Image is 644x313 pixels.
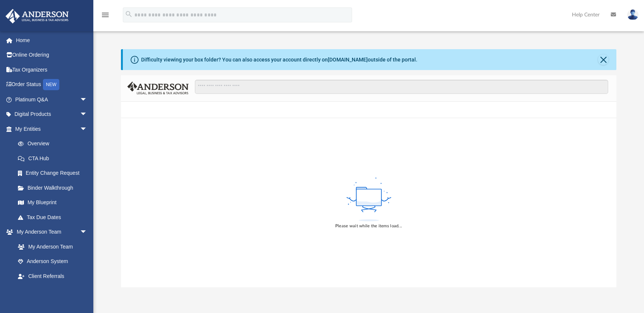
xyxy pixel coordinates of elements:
img: User Pic [627,9,638,20]
a: Entity Change Request [10,166,99,181]
a: My Documentsarrow_drop_down [5,284,95,298]
a: Online Ordering [5,48,99,63]
a: Order StatusNEW [5,77,99,92]
a: [DOMAIN_NAME] [328,57,368,63]
span: arrow_drop_down [80,121,95,137]
a: Platinum Q&Aarrow_drop_down [5,92,99,107]
span: arrow_drop_down [80,107,95,122]
div: Please wait while the items load... [335,223,402,230]
a: Binder Walkthrough [10,180,99,195]
div: Difficulty viewing your box folder? You can also access your account directly on outside of the p... [141,56,417,64]
span: arrow_drop_down [80,284,95,299]
a: Tax Organizers [5,62,99,77]
input: Search files and folders [195,80,608,94]
a: Overview [10,136,99,151]
a: Tax Due Dates [10,210,99,225]
a: My Anderson Teamarrow_drop_down [5,225,95,240]
span: arrow_drop_down [80,225,95,240]
a: Home [5,33,99,48]
i: search [125,10,133,18]
a: My Anderson Team [10,239,91,254]
i: menu [101,10,110,19]
span: arrow_drop_down [80,92,95,107]
a: Client Referrals [10,269,95,284]
a: CTA Hub [10,151,99,166]
a: My Entitiesarrow_drop_down [5,121,99,136]
a: Anderson System [10,254,95,269]
img: Anderson Advisors Platinum Portal [3,9,71,23]
div: NEW [43,79,59,90]
a: menu [101,14,110,19]
a: Digital Productsarrow_drop_down [5,107,99,122]
button: Close [598,54,609,65]
a: My Blueprint [10,195,95,210]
